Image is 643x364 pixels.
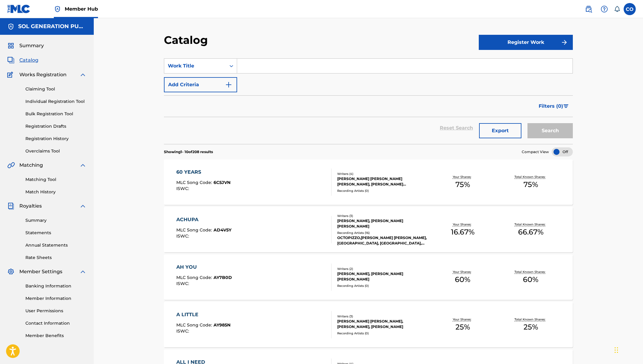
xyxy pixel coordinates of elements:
[25,230,86,236] a: Statements
[337,319,429,330] div: [PERSON_NAME] [PERSON_NAME], [PERSON_NAME], [PERSON_NAME]
[523,274,538,285] span: 60 %
[18,23,86,30] h5: SOL GENERATION PUBLISHING LIMITED
[79,71,86,78] img: expand
[337,284,429,288] div: Recording Artists ( 0 )
[598,3,610,15] div: Help
[337,172,429,176] div: Writers ( 4 )
[164,302,573,347] a: A LITTLEMLC Song Code:AY985NISWC:Writers (3)[PERSON_NAME] [PERSON_NAME], [PERSON_NAME], [PERSON_N...
[514,175,547,179] p: Total Known Shares:
[25,320,86,326] a: Contact Information
[514,317,547,322] p: Total Known Shares:
[176,328,191,334] span: ISWC :
[19,42,44,49] span: Summary
[176,186,191,191] span: ISWC :
[214,180,230,185] span: 6C5JVN
[79,162,86,169] img: expand
[7,162,15,169] img: Matching
[7,268,15,275] img: Member Settings
[25,217,86,224] a: Summary
[455,322,470,333] span: 25 %
[524,179,538,190] span: 75 %
[337,189,429,193] div: Recording Artists ( 0 )
[524,322,538,333] span: 25 %
[25,176,86,183] a: Matching Tool
[79,268,86,275] img: expand
[214,227,231,233] span: AD4V5Y
[514,270,547,274] p: Total Known Shares:
[585,5,592,13] img: search
[176,216,231,223] div: ACHUPA
[337,231,429,235] div: Recording Artists ( 16 )
[455,274,470,285] span: 60 %
[453,317,473,322] p: Your Shares:
[164,77,237,92] button: Add Criteria
[453,175,473,179] p: Your Shares:
[214,275,232,280] span: AY7B0D
[164,254,573,300] a: AH YOUMLC Song Code:AY7B0DISWC:Writers (2)[PERSON_NAME], [PERSON_NAME] [PERSON_NAME]Recording Art...
[176,233,191,239] span: ISWC :
[535,99,573,114] button: Filters (0)
[164,159,573,205] a: 60 YEARSMLC Song Code:6C5JVNISWC:Writers (4)[PERSON_NAME] [PERSON_NAME] [PERSON_NAME], [PERSON_NA...
[563,104,569,108] img: filter
[54,5,61,13] img: Top Rightsholder
[25,98,86,105] a: Individual Registration Tool
[7,42,44,49] a: SummarySummary
[615,341,618,359] div: Drag
[164,149,213,155] p: Showing 1 - 10 of 208 results
[583,3,595,15] a: Public Search
[79,202,86,210] img: expand
[337,267,429,271] div: Writers ( 2 )
[614,6,620,12] div: Notifications
[613,335,643,364] iframe: Chat Widget
[25,189,86,195] a: Match History
[25,148,86,154] a: Overclaims Tool
[176,281,191,286] span: ISWC :
[19,162,43,169] span: Matching
[25,254,86,261] a: Rate Sheets
[176,180,214,185] span: MLC Song Code :
[453,270,473,274] p: Your Shares:
[176,227,214,233] span: MLC Song Code :
[176,311,230,318] div: A LITTLE
[25,86,86,92] a: Claiming Tool
[176,169,230,176] div: 60 YEARS
[25,111,86,117] a: Bulk Registration Tool
[168,62,222,70] div: Work Title
[19,202,42,210] span: Royalties
[176,275,214,280] span: MLC Song Code :
[337,314,429,319] div: Writers ( 3 )
[337,214,429,218] div: Writers ( 3 )
[164,58,573,144] form: Search Form
[455,179,470,190] span: 75 %
[25,283,86,289] a: Banking Information
[518,227,543,238] span: 66.67 %
[7,23,15,30] img: Accounts
[337,218,429,229] div: [PERSON_NAME], [PERSON_NAME] [PERSON_NAME]
[624,3,636,15] div: User Menu
[19,71,67,78] span: Works Registration
[7,202,15,210] img: Royalties
[451,227,475,238] span: 16.67 %
[514,222,547,227] p: Total Known Shares:
[25,295,86,302] a: Member Information
[225,81,232,88] img: 9d2ae6d4665cec9f34b9.svg
[176,264,232,271] div: AH YOU
[561,39,568,46] img: f7272a7cc735f4ea7f67.svg
[337,331,429,336] div: Recording Artists ( 0 )
[25,123,86,130] a: Registration Drafts
[539,103,563,110] span: Filters ( 0 )
[164,33,211,47] h2: Catalog
[25,333,86,339] a: Member Benefits
[453,222,473,227] p: Your Shares:
[19,57,38,64] span: Catalog
[176,322,214,328] span: MLC Song Code :
[25,136,86,142] a: Registration History
[65,5,98,12] span: Member Hub
[479,123,521,138] button: Export
[337,176,429,187] div: [PERSON_NAME] [PERSON_NAME] [PERSON_NAME], [PERSON_NAME] [PERSON_NAME], [PERSON_NAME], [PERSON_NAME]
[214,322,230,328] span: AY985N
[601,5,608,13] img: help
[164,207,573,252] a: ACHUPAMLC Song Code:AD4V5YISWC:Writers (3)[PERSON_NAME], [PERSON_NAME] [PERSON_NAME]Recording Art...
[7,57,38,64] a: CatalogCatalog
